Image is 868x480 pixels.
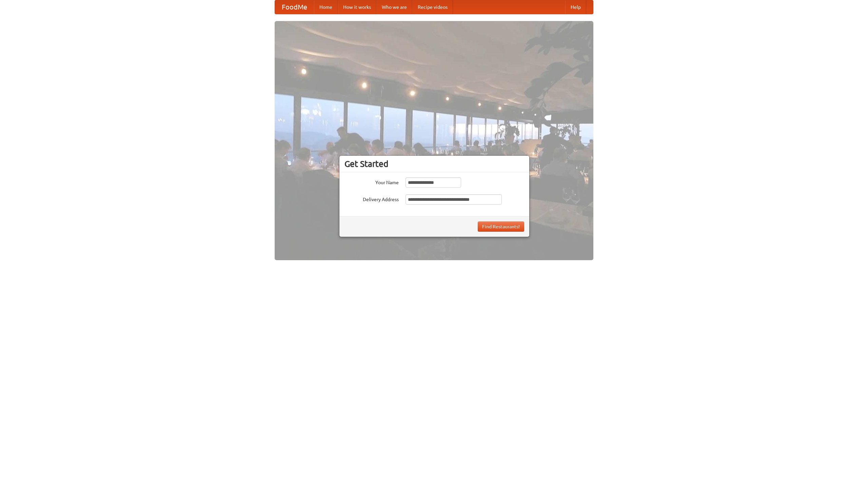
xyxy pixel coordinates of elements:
a: Recipe videos [412,0,453,14]
a: How it works [338,0,376,14]
a: FoodMe [275,0,314,14]
a: Help [565,0,586,14]
a: Home [314,0,338,14]
label: Your Name [344,177,399,186]
a: Who we are [376,0,412,14]
label: Delivery Address [344,194,399,203]
button: Find Restaurants! [478,222,524,232]
h3: Get Started [344,159,524,169]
